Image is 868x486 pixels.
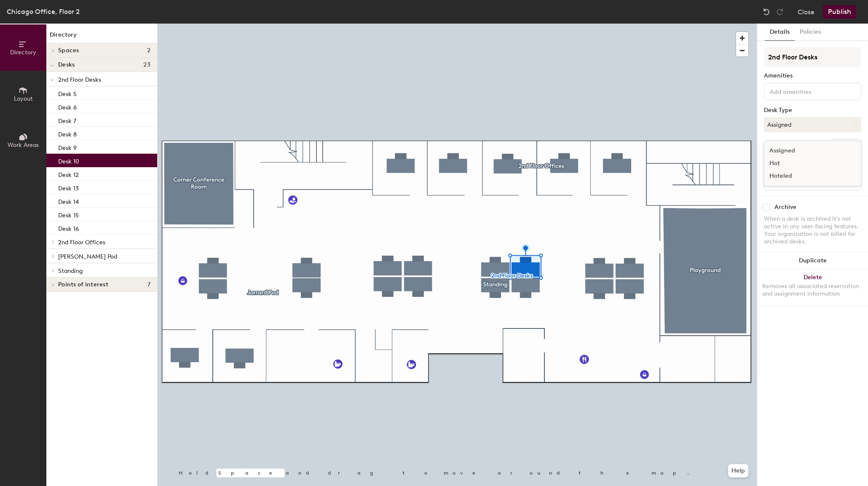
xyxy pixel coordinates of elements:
[58,47,79,54] span: Spaces
[58,281,108,288] span: Points of interest
[764,157,849,170] div: Hot
[58,61,75,68] span: Desks
[147,281,150,288] span: 7
[764,117,861,132] button: Assigned
[58,196,79,206] p: Desk 14
[58,253,117,260] span: [PERSON_NAME] Pod
[764,72,861,79] div: Amenities
[762,8,771,16] img: Undo
[58,76,101,83] span: 2nd Floor Desks
[795,24,826,41] button: Policies
[143,61,150,68] span: 23
[765,24,795,41] button: Details
[764,170,849,182] div: Hoteled
[8,142,39,149] span: Work Areas
[757,269,868,306] button: DeleteRemoves all associated reservation and assignment information
[764,144,849,157] div: Assigned
[798,5,814,19] button: Close
[147,47,150,54] span: 2
[776,8,784,16] img: Redo
[764,215,861,246] div: When a desk is archived it's not active in any user-facing features. Your organization is not bil...
[58,88,77,98] p: Desk 5
[764,107,861,114] div: Desk Type
[58,128,77,138] p: Desk 8
[10,49,36,56] span: Directory
[58,239,105,246] span: 2nd Floor Offices
[823,5,856,19] button: Publish
[58,182,79,192] p: Desk 13
[768,86,844,96] input: Add amenities
[58,223,79,232] p: Desk 16
[58,115,76,125] p: Desk 7
[762,283,863,298] div: Removes all associated reservation and assignment information
[58,101,77,111] p: Desk 6
[728,464,748,478] button: Help
[830,139,861,153] button: Ungroup
[58,155,79,165] p: Desk 10
[58,142,77,152] p: Desk 9
[46,30,157,43] h1: Directory
[58,169,79,179] p: Desk 12
[14,95,33,102] span: Layout
[58,267,83,275] span: Standing
[58,209,79,219] p: Desk 15
[774,204,796,211] div: Archive
[7,6,80,17] div: Chicago Office, Floor 2
[757,252,868,269] button: Duplicate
